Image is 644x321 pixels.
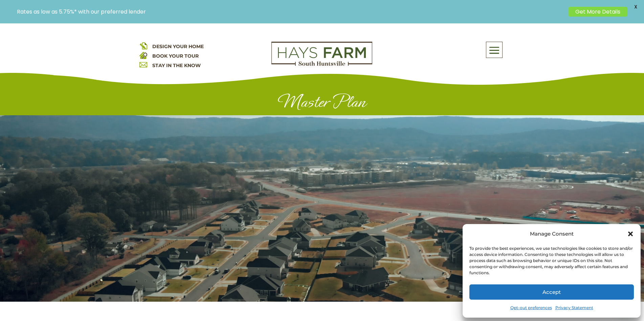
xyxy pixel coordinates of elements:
img: Logo [271,42,372,66]
a: STAY IN THE KNOW [152,62,201,68]
a: DESIGN YOUR HOME [152,43,204,49]
p: Rates as low as 5.75%* with our preferred lender [17,8,565,15]
h1: Master Plan [139,92,505,115]
a: BOOK YOUR TOUR [152,53,199,59]
button: Accept [469,284,634,300]
span: X [630,2,641,12]
a: hays farm homes huntsville development [271,61,372,67]
a: Get More Details [569,7,627,17]
div: Manage Consent [530,229,574,239]
a: Privacy Statement [555,303,593,313]
div: Close dialog [627,230,634,237]
a: Opt-out preferences [510,303,552,313]
div: To provide the best experiences, we use technologies like cookies to store and/or access device i... [469,245,633,276]
img: book your home tour [139,51,147,59]
img: design your home [139,42,147,49]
